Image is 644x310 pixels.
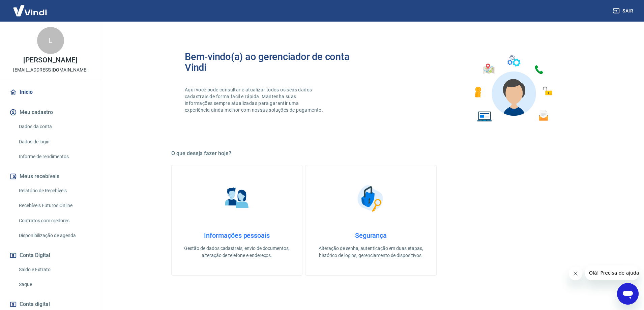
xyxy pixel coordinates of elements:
a: Informações pessoaisInformações pessoaisGestão de dados cadastrais, envio de documentos, alteraçã... [171,165,302,276]
img: Segurança [354,181,388,215]
a: Contratos com credores [16,214,93,228]
button: Sair [612,5,636,17]
img: Vindi [8,0,52,21]
p: Alteração de senha, autenticação em duas etapas, histórico de logins, gerenciamento de dispositivos. [316,245,425,259]
a: Relatório de Recebíveis [16,184,93,198]
button: Meus recebíveis [8,169,93,184]
button: Meu cadastro [8,105,93,120]
a: Disponibilização de agenda [16,229,93,243]
a: Informe de rendimentos [16,150,93,164]
span: Olá! Precisa de ajuda? [4,5,57,10]
h5: O que deseja fazer hoje? [171,150,570,157]
a: Início [8,85,93,100]
p: [EMAIL_ADDRESS][DOMAIN_NAME] [13,66,88,74]
a: Recebíveis Futuros Online [16,199,93,213]
h4: Segurança [316,231,425,239]
a: SegurançaSegurançaAlteração de senha, autenticação em duas etapas, histórico de logins, gerenciam... [305,165,436,276]
iframe: Botão para abrir a janela de mensagens [617,283,639,305]
a: Saldo e Extrato [16,263,93,277]
a: Dados da conta [16,120,93,134]
a: Saque [16,278,93,291]
span: Conta digital [20,300,50,309]
iframe: Mensagem da empresa [585,265,639,280]
h4: Informações pessoais [182,231,291,239]
img: Informações pessoais [220,181,254,215]
h2: Bem-vindo(a) ao gerenciador de conta Vindi [185,51,371,73]
p: Aqui você pode consultar e atualizar todos os seus dados cadastrais de forma fácil e rápida. Mant... [185,86,324,113]
button: Conta Digital [8,248,93,263]
img: Imagem de um avatar masculino com diversos icones exemplificando as funcionalidades do gerenciado... [469,51,557,126]
p: [PERSON_NAME] [23,57,77,64]
a: Dados de login [16,135,93,149]
div: L [37,27,64,54]
iframe: Fechar mensagem [569,267,582,280]
p: Gestão de dados cadastrais, envio de documentos, alteração de telefone e endereços. [182,245,291,259]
